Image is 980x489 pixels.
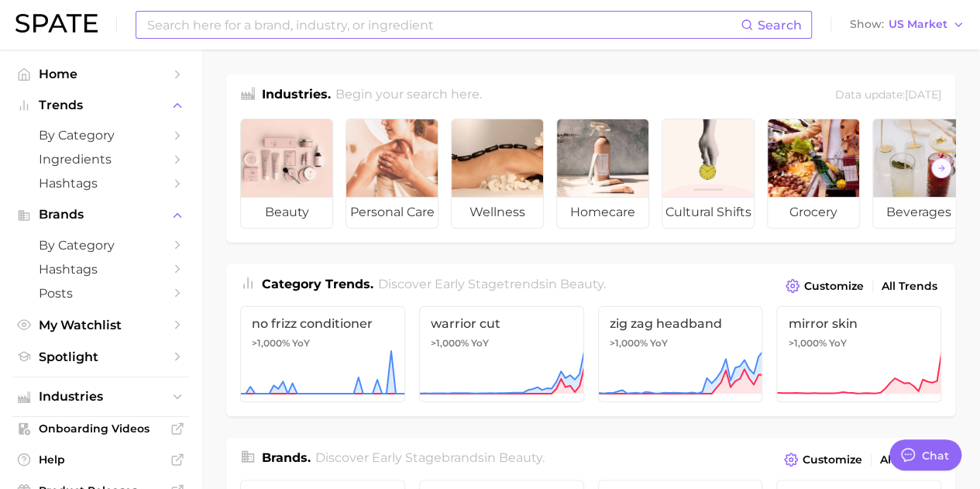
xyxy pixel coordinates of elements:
[12,94,189,117] button: Trends
[39,350,163,364] span: Spotlight
[419,306,584,402] a: warrior cut>1,000% YoY
[12,123,189,147] a: by Category
[788,337,826,349] span: >1,000%
[451,119,544,229] a: wellness
[880,453,937,467] span: All Brands
[315,450,545,465] span: Discover Early Stage brands in .
[12,147,189,171] a: Ingredients
[12,171,189,195] a: Hashtags
[39,318,163,332] span: My Watchlist
[39,67,163,81] span: Home
[240,306,405,402] a: no frizz conditioner>1,000% YoY
[650,337,668,350] span: YoY
[662,197,754,228] span: cultural shifts
[758,18,802,33] span: Search
[768,197,859,228] span: grocery
[378,277,606,291] span: Discover Early Stage trends in .
[241,197,332,228] span: beauty
[850,20,884,29] span: Show
[828,337,846,350] span: YoY
[39,453,163,467] span: Help
[12,313,189,337] a: My Watchlist
[252,316,394,331] span: no frizz conditioner
[39,286,163,301] span: Posts
[262,277,373,291] span: Category Trends .
[335,85,482,106] h2: Begin your search here.
[873,197,965,228] span: beverages
[882,280,937,293] span: All Trends
[262,450,311,465] span: Brands .
[39,128,163,143] span: by Category
[12,62,189,86] a: Home
[12,281,189,305] a: Posts
[598,306,763,402] a: zig zag headband>1,000% YoY
[846,15,968,35] button: ShowUS Market
[12,345,189,369] a: Spotlight
[876,449,941,470] a: All Brands
[780,449,866,470] button: Customize
[15,14,98,33] img: SPATE
[346,119,438,229] a: personal care
[262,85,331,106] h1: Industries.
[39,152,163,167] span: Ingredients
[557,197,648,228] span: homecare
[610,337,648,349] span: >1,000%
[12,257,189,281] a: Hashtags
[662,119,755,229] a: cultural shifts
[39,176,163,191] span: Hashtags
[12,203,189,226] button: Brands
[12,448,189,471] a: Help
[12,385,189,408] button: Industries
[39,98,163,112] span: Trends
[431,337,469,349] span: >1,000%
[431,316,573,331] span: warrior cut
[252,337,290,349] span: >1,000%
[292,337,310,350] span: YoY
[452,197,543,228] span: wellness
[146,12,741,38] input: Search here for a brand, industry, or ingredient
[39,390,163,404] span: Industries
[346,197,438,228] span: personal care
[767,119,860,229] a: grocery
[39,208,163,222] span: Brands
[499,450,542,465] span: beauty
[471,337,489,350] span: YoY
[872,119,965,229] a: beverages
[878,276,941,297] a: All Trends
[610,316,751,331] span: zig zag headband
[804,280,864,293] span: Customize
[556,119,649,229] a: homecare
[240,119,333,229] a: beauty
[39,238,163,253] span: by Category
[776,306,941,402] a: mirror skin>1,000% YoY
[889,20,947,29] span: US Market
[803,453,862,467] span: Customize
[12,417,189,440] a: Onboarding Videos
[560,277,603,291] span: beauty
[39,262,163,277] span: Hashtags
[931,158,951,178] button: Scroll Right
[788,316,930,331] span: mirror skin
[39,422,163,436] span: Onboarding Videos
[835,85,941,106] div: Data update: [DATE]
[782,275,868,297] button: Customize
[12,233,189,257] a: by Category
